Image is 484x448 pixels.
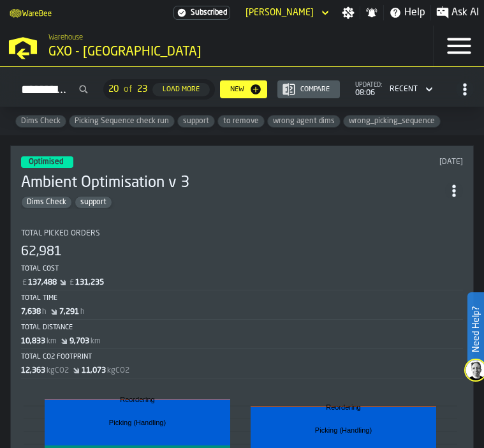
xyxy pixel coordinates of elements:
[469,294,483,365] label: Need Help?
[173,6,230,20] a: link-to-/wh/i/ae0cd702-8cb1-4091-b3be-0aee77957c79/settings/billing
[337,6,360,19] label: button-toggle-Settings
[152,83,210,96] button: button-Load More
[98,79,220,100] div: ButtonLoadMore-Load More-Prev-First-Last
[70,337,89,346] div: Stat Value
[431,5,484,20] label: button-toggle-Ask AI
[385,82,436,97] div: DropdownMenuValue-4
[91,337,101,346] span: km
[21,229,100,238] span: Total Picked Orders
[191,8,227,17] span: Subscribed
[75,198,112,207] span: support
[277,80,340,98] button: button-Compare
[82,366,106,375] div: Stat Value
[107,366,129,375] span: kgCO2
[42,308,47,317] span: h
[360,6,383,19] label: button-toggle-Notifications
[344,117,440,126] span: wrong_picking_sequence
[16,117,66,126] span: Dims Check
[268,117,340,126] span: wrong agent dims
[137,84,147,94] span: 23
[75,278,104,287] div: Stat Value
[70,278,74,287] span: £
[355,89,382,98] span: 08:06
[21,156,73,168] div: status-3 2
[21,308,41,317] div: Stat Value
[270,158,464,167] div: Updated: 22/09/2025, 14:01:36 Created: 28/08/2025, 22:58:04
[124,84,132,94] span: of
[47,337,57,346] span: km
[384,5,430,20] label: button-toggle-Help
[220,80,267,98] button: button-New
[21,366,45,375] div: Stat Value
[21,229,463,238] div: Title
[355,82,382,89] span: updated:
[21,243,62,261] div: 62,981
[173,6,230,20] div: Menu Subscription
[21,229,463,378] div: stat-Total Picked Orders
[28,278,57,287] div: Stat Value
[48,43,278,61] div: GXO - [GEOGRAPHIC_DATA]
[108,84,119,94] span: 20
[178,117,214,126] span: support
[21,173,445,193] h3: Ambient Optimisation v 3
[21,265,463,273] div: Total Cost
[21,337,45,346] div: Stat Value
[404,5,425,20] span: Help
[451,5,479,20] span: Ask AI
[21,294,463,302] div: Total Time
[390,85,418,94] div: DropdownMenuValue-4
[48,33,83,42] span: Warehouse
[22,198,71,207] span: Dims Check
[158,86,205,94] div: Load More
[47,366,69,375] span: kgCO2
[59,308,79,317] div: Stat Value
[29,158,63,166] span: Optimised
[240,5,332,20] div: DropdownMenuValue-Jack Collinson
[218,117,264,126] span: to remove
[246,8,314,18] div: DropdownMenuValue-Jack Collinson
[21,353,463,361] div: Total CO2 Footprint
[80,308,85,317] span: h
[22,278,27,287] span: £
[434,26,484,66] label: button-toggle-Menu
[70,117,174,126] span: Picking Sequence check run
[21,324,463,332] div: Total Distance
[295,86,335,94] div: Compare
[225,86,249,94] div: New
